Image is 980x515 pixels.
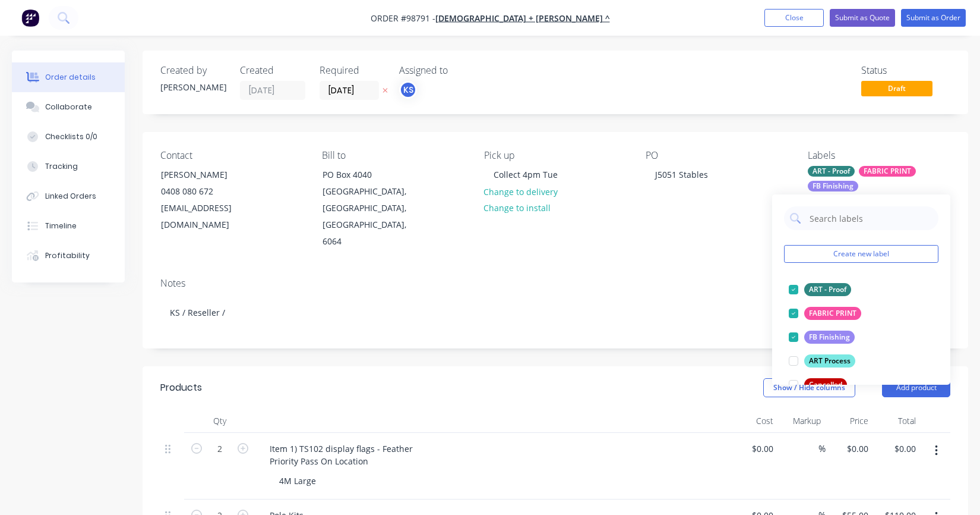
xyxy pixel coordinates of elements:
[12,62,125,92] button: Order details
[808,150,950,161] div: Labels
[260,440,422,470] div: Item 1) TS102 display flags - Feather Priority Pass On Location
[160,65,226,76] div: Created by
[484,166,567,183] div: Collect 4pm Tue
[808,206,932,230] input: Search labels
[830,9,895,27] button: Submit as Quote
[818,442,826,456] span: %
[45,161,78,172] div: Tracking
[808,181,858,191] div: FB Finishing
[45,221,77,231] div: Timeline
[12,152,125,181] button: Tracking
[804,354,855,368] div: ART Process
[270,472,325,489] div: 4M Large
[161,183,260,200] div: 0408 080 672
[784,305,866,322] button: FABRIC PRINT
[861,65,950,76] div: Status
[882,378,950,397] button: Add product
[646,166,717,183] div: J5051 Stables
[808,166,855,177] div: ART - Proof
[784,353,860,369] button: ART Process
[478,183,564,199] button: Change to delivery
[784,376,852,393] button: Cancelled
[901,9,966,27] button: Submit as Order
[45,191,96,202] div: Linked Orders
[240,65,305,76] div: Created
[731,409,778,433] div: Cost
[161,167,260,183] div: [PERSON_NAME]
[160,81,226,93] div: [PERSON_NAME]
[323,167,421,183] div: PO Box 4040
[312,166,431,250] div: PO Box 4040[GEOGRAPHIC_DATA], [GEOGRAPHIC_DATA], [GEOGRAPHIC_DATA], 6064
[161,200,260,233] div: [EMAIL_ADDRESS][DOMAIN_NAME]
[399,81,417,99] button: KS
[45,72,96,83] div: Order details
[320,65,385,76] div: Required
[323,183,421,250] div: [GEOGRAPHIC_DATA], [GEOGRAPHIC_DATA], [GEOGRAPHIC_DATA], 6064
[478,200,557,216] button: Change to install
[160,381,202,395] div: Products
[484,150,627,161] div: Pick up
[804,331,855,344] div: FB Finishing
[804,307,861,320] div: FABRIC PRINT
[826,409,873,433] div: Price
[12,92,125,122] button: Collaborate
[12,211,125,241] button: Timeline
[784,329,859,346] button: FB Finishing
[184,409,255,433] div: Qty
[160,294,950,331] div: KS / Reseller /
[784,245,938,263] button: Create new label
[322,150,464,161] div: Bill to
[859,166,916,177] div: FABRIC PRINT
[45,250,90,261] div: Profitability
[160,150,303,161] div: Contact
[12,241,125,271] button: Profitability
[12,181,125,211] button: Linked Orders
[784,281,856,298] button: ART - Proof
[12,122,125,152] button: Checklists 0/0
[873,409,921,433] div: Total
[45,102,92,112] div: Collaborate
[21,9,39,27] img: Factory
[646,150,788,161] div: PO
[45,131,97,142] div: Checklists 0/0
[804,283,851,296] div: ART - Proof
[399,65,518,76] div: Assigned to
[764,9,824,27] button: Close
[861,81,932,96] span: Draft
[763,378,855,397] button: Show / Hide columns
[435,12,610,24] a: [DEMOGRAPHIC_DATA] + [PERSON_NAME] ^
[371,12,435,24] span: Order #98791 -
[778,409,826,433] div: Markup
[151,166,270,234] div: [PERSON_NAME]0408 080 672[EMAIL_ADDRESS][DOMAIN_NAME]
[160,278,950,289] div: Notes
[804,378,847,391] div: Cancelled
